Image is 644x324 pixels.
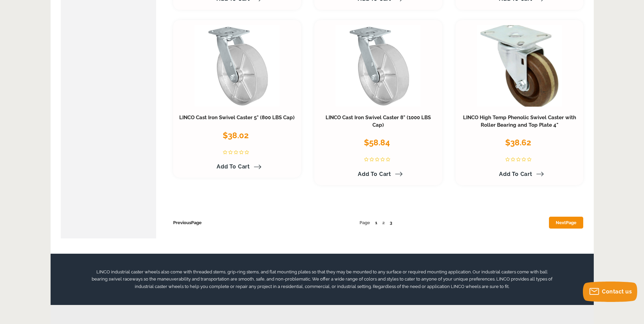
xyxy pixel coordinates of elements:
a: PreviousPage [173,220,202,225]
span: Add to Cart [499,171,532,177]
a: LINCO Cast Iron Swivel Caster 8" (1000 LBS Cap) [326,114,431,128]
span: $38.02 [223,130,249,140]
span: Page [566,220,576,225]
span: Page [360,220,370,225]
button: Contact us [583,282,637,302]
a: LINCO High Temp Phenolic Swivel Caster with Roller Bearing and Top Plate 4" [463,114,576,128]
span: Add to Cart [358,171,391,177]
span: 2 [382,220,385,225]
a: Add to Cart [495,168,544,180]
span: Contact us [602,288,632,295]
a: NextPage [549,217,583,229]
span: Page [191,220,202,225]
p: LINCO industrial caster wheels also come with threaded stems, grip-ring stems, and flat mounting ... [91,268,553,290]
span: $38.62 [505,138,531,147]
a: 3 [390,220,392,225]
a: Add to Cart [354,168,403,180]
span: Add to Cart [217,163,250,170]
span: $58.84 [364,138,390,147]
a: LINCO Cast Iron Swivel Caster 5" (800 LBS Cap) [179,114,295,121]
a: Add to Cart [213,161,261,173]
a: 1 [375,220,377,225]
